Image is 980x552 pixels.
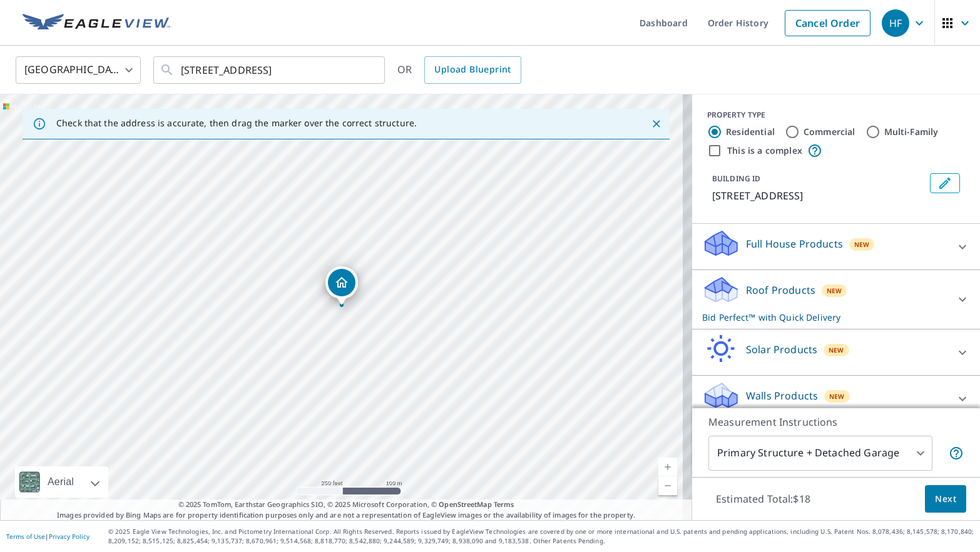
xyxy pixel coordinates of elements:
[727,144,802,157] label: This is a complex
[56,118,417,129] p: Check that the address is accurate, then drag the marker over the correct structure.
[648,116,665,132] button: Close
[6,533,89,540] p: |
[702,334,970,370] div: Solar ProductsNew
[712,188,925,203] p: [STREET_ADDRESS]
[925,485,966,513] button: Next
[49,532,89,541] a: Privacy Policy
[439,499,491,509] a: OpenStreetMap
[23,14,170,33] img: EV Logo
[44,466,78,498] div: Aerial
[702,229,970,264] div: Full House ProductsNew
[949,446,964,461] span: Your report will include the primary structure and a detached garage if one exists.
[746,283,815,298] p: Roof Products
[785,10,870,36] a: Cancel Order
[829,391,845,401] span: New
[424,56,521,84] a: Upload Blueprint
[702,381,970,416] div: Walls ProductsNew
[804,126,855,138] label: Commercial
[702,275,970,324] div: Roof ProductsNewBid Perfect™ with Quick Delivery
[702,311,947,324] p: Bid Perfect™ with Quick Delivery
[707,109,965,121] div: PROPERTY TYPE
[708,436,932,471] div: Primary Structure + Detached Garage
[746,388,818,403] p: Walls Products
[181,53,359,88] input: Search by address or latitude-longitude
[827,286,842,296] span: New
[16,53,141,88] div: [GEOGRAPHIC_DATA]
[706,485,820,513] p: Estimated Total: $18
[884,126,939,138] label: Multi-Family
[829,345,844,355] span: New
[658,458,677,476] a: Current Level 17, Zoom In
[746,342,817,357] p: Solar Products
[494,499,514,509] a: Terms
[325,266,358,305] div: Dropped pin, building 1, Residential property, 10405 NW 7th St Plantation, FL 33324
[397,56,521,84] div: OR
[108,527,974,546] p: © 2025 Eagle View Technologies, Inc. and Pictometry International Corp. All Rights Reserved. Repo...
[434,62,511,78] span: Upload Blueprint
[15,466,108,498] div: Aerial
[854,239,870,249] span: New
[746,236,843,251] p: Full House Products
[712,173,760,184] p: BUILDING ID
[935,491,956,507] span: Next
[726,126,775,138] label: Residential
[708,414,964,429] p: Measurement Instructions
[658,476,677,495] a: Current Level 17, Zoom Out
[882,9,909,37] div: HF
[178,499,514,510] span: © 2025 TomTom, Earthstar Geographics SIO, © 2025 Microsoft Corporation, ©
[930,173,960,193] button: Edit building 1
[6,532,45,541] a: Terms of Use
